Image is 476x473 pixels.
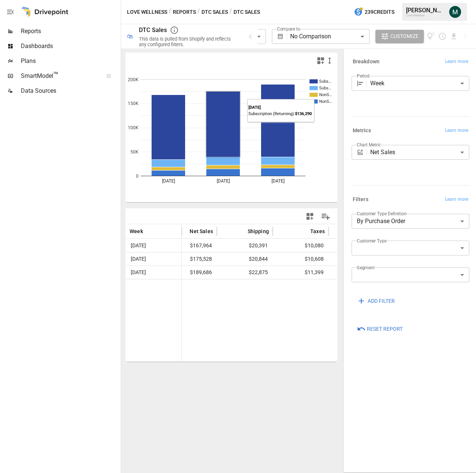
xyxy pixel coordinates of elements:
[319,92,332,97] text: NonS…
[299,226,310,236] button: Sort
[352,294,400,308] button: ADD FILTER
[317,208,334,225] button: Manage Columns
[229,7,232,17] div: /
[445,196,468,203] span: Learn more
[332,253,381,266] span: $206,979
[139,26,167,34] div: DTC Sales
[144,226,154,236] button: Sort
[357,210,407,217] label: Customer Type Definition
[220,266,269,279] span: $22,875
[450,32,458,41] button: Download report
[217,178,230,184] text: [DATE]
[319,79,331,84] text: Subs…
[357,142,381,148] label: Chart Metric
[445,58,468,66] span: Learn more
[445,127,468,134] span: Learn more
[21,72,98,80] span: SmartModel
[368,296,395,306] span: ADD FILTER
[248,228,269,235] span: Shipping
[128,125,139,130] text: 100K
[173,7,196,17] button: Reports
[319,99,332,104] text: NonS…
[357,238,387,244] label: Customer Type
[139,36,237,47] div: This data is pulled from Shopify and reflects any configured filters.
[367,324,403,334] span: Reset Report
[370,76,469,91] div: Week
[21,57,119,66] span: Plans
[276,253,325,266] span: $10,608
[310,228,325,235] span: Taxes
[178,226,189,236] button: Sort
[201,7,228,17] button: DTC Sales
[197,7,200,17] div: /
[220,239,269,252] span: $20,391
[136,174,139,179] text: 0
[438,32,447,41] button: Schedule report
[130,253,178,266] span: [DATE]
[277,26,300,32] label: Compare to
[126,68,337,202] svg: A chart.
[128,101,139,106] text: 150K
[130,266,178,279] span: [DATE]
[319,86,331,91] text: Subs…
[165,253,213,266] span: $175,528
[220,253,269,266] span: $20,844
[365,7,394,17] span: 239 Credits
[165,266,213,279] span: $189,686
[375,30,424,43] button: Customize
[130,228,143,235] span: Week
[272,178,285,184] text: [DATE]
[53,70,58,80] span: ™
[353,58,380,66] h6: Breakdown
[370,145,469,160] div: Net Sales
[352,323,408,336] button: Reset Report
[190,228,213,235] span: Net Sales
[332,266,381,279] span: $223,960
[162,178,175,184] text: [DATE]
[130,239,178,252] span: [DATE]
[169,7,171,17] div: /
[406,14,445,17] div: Love Wellness
[127,7,167,17] button: Love Wellness
[128,77,139,82] text: 200K
[352,214,469,229] div: By Purchase Order
[127,33,133,40] div: 🛍
[357,264,374,271] label: Segment
[353,196,368,204] h6: Filters
[357,73,369,79] label: Period
[449,6,461,18] img: Michael Cormack
[237,226,247,236] button: Sort
[390,32,419,41] span: Customize
[276,239,325,252] span: $10,080
[353,127,371,135] h6: Metrics
[406,7,445,14] div: [PERSON_NAME]
[21,27,119,36] span: Reports
[290,29,369,44] div: No Comparison
[332,239,381,252] span: $198,435
[445,1,466,22] button: Michael Cormack
[351,5,397,19] button: 239Credits
[165,239,213,252] span: $167,964
[276,266,325,279] span: $11,399
[130,149,139,155] text: 50K
[427,30,435,43] button: View documentation
[21,42,119,51] span: Dashboards
[21,86,119,95] span: Data Sources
